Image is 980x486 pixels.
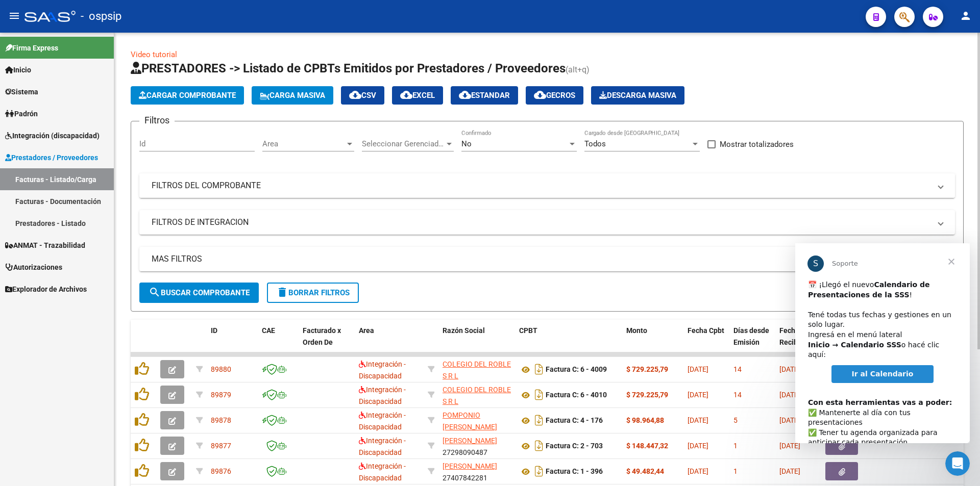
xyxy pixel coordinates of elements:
[720,138,794,150] span: Mostrar totalizadores
[211,467,231,475] span: 89876
[252,86,333,105] button: Carga Masiva
[546,442,603,450] strong: Factura C: 2 - 703
[5,86,38,97] span: Sistema
[733,326,769,346] span: Días desde Emisión
[392,86,443,105] button: EXCEL
[359,411,406,431] span: Integración - Discapacidad
[775,320,821,365] datatable-header-cell: Fecha Recibido
[5,284,87,295] span: Explorador de Archivos
[13,144,162,274] div: ​✅ Mantenerte al día con tus presentaciones ✅ Tener tu agenda organizada para anticipar cada pres...
[5,262,62,273] span: Autorizaciones
[5,42,58,54] span: Firma Express
[960,10,972,22] mat-icon: person
[779,326,808,346] span: Fecha Recibido
[443,386,511,405] span: COLEGIO DEL ROBLE S R L
[733,391,742,399] span: 14
[355,320,424,365] datatable-header-cell: Area
[443,326,485,335] span: Razón Social
[546,366,607,374] strong: Factura C: 6 - 4009
[359,326,374,335] span: Area
[260,91,325,100] span: Carga Masiva
[81,5,121,28] span: - ospsip
[131,61,566,75] span: PRESTADORES -> Listado de CPBTs Emitidos por Prestadores / Proveedores
[258,320,299,365] datatable-header-cell: CAE
[299,320,355,365] datatable-header-cell: Facturado x Orden De
[400,89,412,101] mat-icon: cloud_download
[131,86,244,105] button: Cargar Comprobante
[546,391,607,399] strong: Factura C: 6 - 4010
[945,451,970,476] iframe: Intercom live chat
[546,468,603,476] strong: Factura C: 1 - 396
[211,391,231,399] span: 89879
[451,86,518,105] button: Estandar
[139,247,955,271] mat-expansion-panel-header: MAS FILTROS
[5,240,85,251] span: ANMAT - Trazabilidad
[683,320,729,365] datatable-header-cell: Fecha Cpbt
[400,91,435,100] span: EXCEL
[139,113,175,127] h3: Filtros
[733,467,738,475] span: 1
[626,391,668,399] strong: $ 729.225,79
[5,130,100,141] span: Integración (discapacidad)
[341,86,384,105] button: CSV
[461,139,472,148] span: No
[359,437,406,456] span: Integración - Discapacidad
[688,467,708,475] span: [DATE]
[591,86,684,105] button: Descarga Masiva
[546,417,603,425] strong: Factura C: 4 - 176
[532,361,546,377] i: Descargar documento
[443,384,511,405] div: 30695582702
[131,50,177,59] a: Video tutorial
[532,438,546,454] i: Descargar documento
[443,411,497,431] span: POMPONIO [PERSON_NAME]
[359,462,406,482] span: Integración - Discapacidad
[532,463,546,479] i: Descargar documento
[443,462,497,470] span: [PERSON_NAME]
[5,108,38,119] span: Padrón
[532,412,546,428] i: Descargar documento
[626,416,664,424] strong: $ 98.964,88
[733,416,738,424] span: 5
[599,91,676,100] span: Descarga Masiva
[626,326,647,335] span: Monto
[139,283,259,303] button: Buscar Comprobante
[729,320,775,365] datatable-header-cell: Días desde Emisión
[152,253,930,265] mat-panel-title: MAS FILTROS
[139,173,955,198] mat-expansion-panel-header: FILTROS DEL COMPROBANTE
[584,139,606,148] span: Todos
[688,391,708,399] span: [DATE]
[267,283,359,303] button: Borrar Filtros
[443,461,511,482] div: 27407842281
[779,391,800,399] span: [DATE]
[211,442,231,450] span: 89877
[532,387,546,403] i: Descargar documento
[139,210,955,235] mat-expansion-panel-header: FILTROS DE INTEGRACION
[438,320,515,365] datatable-header-cell: Razón Social
[519,326,537,335] span: CPBT
[362,139,445,148] span: Seleccionar Gerenciador
[566,65,590,74] span: (alt+q)
[443,437,497,445] span: [PERSON_NAME]
[626,365,668,373] strong: $ 729.225,79
[349,91,376,100] span: CSV
[779,416,800,424] span: [DATE]
[443,360,511,380] span: COLEGIO DEL ROBLE S R L
[622,320,683,365] datatable-header-cell: Monto
[211,365,231,373] span: 89880
[276,288,350,297] span: Borrar Filtros
[626,442,668,450] strong: $ 148.447,32
[688,416,708,424] span: [DATE]
[688,326,724,335] span: Fecha Cpbt
[688,442,708,450] span: [DATE]
[8,10,20,22] mat-icon: menu
[733,365,742,373] span: 14
[359,360,406,380] span: Integración - Discapacidad
[149,288,250,297] span: Buscar Comprobante
[443,410,511,431] div: 27278265949
[211,326,217,335] span: ID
